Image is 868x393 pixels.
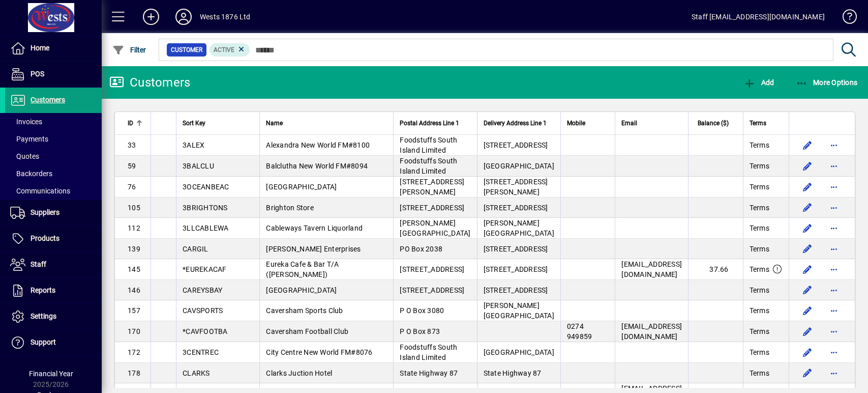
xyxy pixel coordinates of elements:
button: Edit [799,241,816,257]
span: 105 [128,204,140,212]
span: CLARKS [183,369,210,377]
span: More Options [796,78,858,87]
span: 0274 949859 [567,322,592,341]
span: Brighton Store [266,204,314,212]
div: Balance ($) [695,118,738,129]
span: Active [214,46,234,53]
button: More options [826,137,842,153]
button: More options [826,241,842,257]
button: Profile [167,8,200,26]
span: 178 [128,369,140,377]
span: CARGIL [183,245,208,253]
span: Terms [750,326,769,336]
button: Edit [799,137,816,153]
span: State Highway 87 [484,369,542,377]
span: [STREET_ADDRESS] [484,245,548,253]
span: 3BRIGHTONS [183,204,228,212]
span: 172 [128,348,140,356]
span: Terms [750,203,769,213]
span: 3CENTREC [183,348,219,356]
span: [PERSON_NAME][GEOGRAPHIC_DATA] [484,301,554,320]
span: Customer [171,45,202,55]
span: Terms [750,182,769,192]
span: [EMAIL_ADDRESS][DOMAIN_NAME] [621,260,682,278]
span: Email [621,118,637,129]
div: Name [266,118,387,129]
button: More options [826,179,842,195]
span: Add [743,78,774,87]
span: Caversham Football Club [266,327,348,335]
span: Suppliers [31,208,59,216]
span: [STREET_ADDRESS][PERSON_NAME] [484,178,548,196]
span: P O Box 873 [400,327,440,335]
span: *EUREKACAF [183,265,227,273]
span: Communications [10,187,70,195]
span: Settings [31,312,56,320]
a: Knowledge Base [835,2,855,35]
span: [STREET_ADDRESS] [400,204,464,212]
button: Add [741,73,776,92]
a: Settings [5,304,102,329]
span: Terms [750,285,769,295]
span: Terms [750,347,769,357]
button: Add [135,8,167,26]
button: More options [826,158,842,174]
a: Home [5,36,102,61]
span: ID [128,118,133,129]
span: Foodstuffs South Island Limited [400,157,457,175]
span: Caversham Sports Club [266,306,343,315]
span: Eureka Cafe & Bar T/A ([PERSON_NAME]) [266,260,339,278]
button: More options [826,200,842,216]
a: Quotes [5,148,102,165]
span: 145 [128,265,140,273]
span: Products [31,234,59,242]
button: More options [826,261,842,277]
a: Reports [5,278,102,303]
span: Postal Address Line 1 [400,118,459,129]
a: Staff [5,252,102,277]
span: 3LLCABLEWA [183,224,229,232]
span: [STREET_ADDRESS] [484,141,548,149]
span: Delivery Address Line 1 [484,118,547,129]
a: Invoices [5,113,102,130]
span: [GEOGRAPHIC_DATA] [266,286,337,294]
span: Clarks Juction Hotel [266,369,332,377]
a: Support [5,330,102,355]
button: More options [826,282,842,298]
span: Filter [112,46,146,54]
span: Balclutha New World FM#8094 [266,162,368,170]
span: [PERSON_NAME][GEOGRAPHIC_DATA] [484,219,554,237]
span: CAREYSBAY [183,286,222,294]
button: Filter [110,41,149,59]
span: 3ALEX [183,141,204,149]
span: [PERSON_NAME] Enterprises [266,245,361,253]
div: ID [128,118,144,129]
a: Communications [5,182,102,200]
span: Alexandra New World FM#8100 [266,141,370,149]
span: 76 [128,183,136,191]
button: Edit [799,323,816,340]
button: Edit [799,200,816,216]
span: Terms [750,140,769,150]
span: [STREET_ADDRESS] [400,286,464,294]
a: POS [5,62,102,87]
span: Terms [750,244,769,254]
span: Backorders [10,170,52,178]
mat-chip: Activation Status: Active [209,43,250,57]
span: Terms [750,264,769,274]
span: Support [31,338,56,346]
span: Payments [10,135,48,143]
span: [GEOGRAPHIC_DATA] [266,183,337,191]
button: More options [826,323,842,340]
span: [GEOGRAPHIC_DATA] [484,348,554,356]
span: 170 [128,327,140,335]
span: State Highway 87 [400,369,458,377]
span: 146 [128,286,140,294]
span: Staff [31,260,46,268]
span: City Centre New World FM#8076 [266,348,372,356]
span: [GEOGRAPHIC_DATA] [484,162,554,170]
span: Terms [750,161,769,171]
button: Edit [799,261,816,277]
span: Terms [750,368,769,378]
span: Home [31,44,49,52]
